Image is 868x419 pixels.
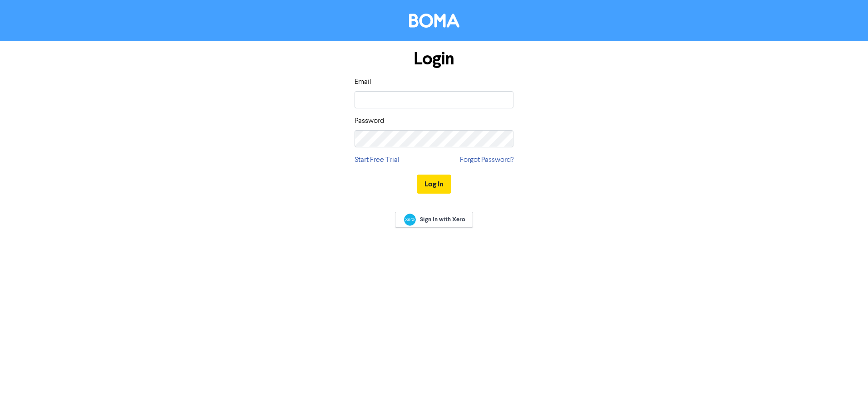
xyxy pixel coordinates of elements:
[355,116,384,127] label: Password
[355,77,371,88] label: Email
[404,214,416,226] img: Xero logo
[355,49,513,69] h1: Login
[395,212,473,228] a: Sign In with Xero
[420,215,465,224] span: Sign In with Xero
[355,155,399,166] a: Start Free Trial
[460,155,513,166] a: Forgot Password?
[409,14,459,28] img: BOMA Logo
[417,175,451,194] button: Log In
